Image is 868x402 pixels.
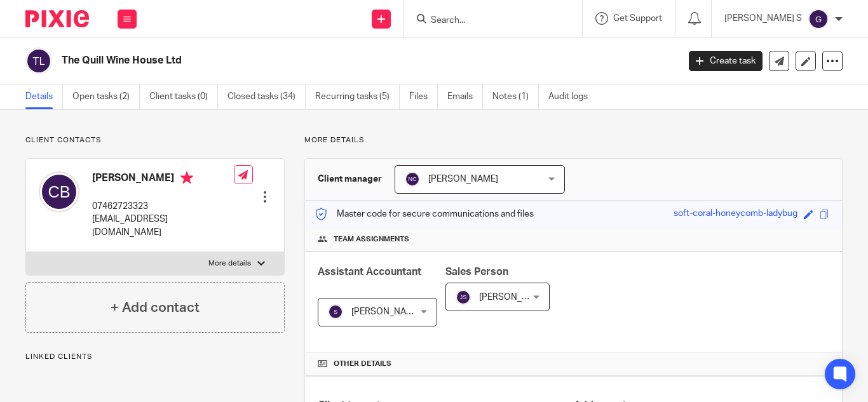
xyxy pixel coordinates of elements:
p: [EMAIL_ADDRESS][DOMAIN_NAME] [92,213,234,239]
a: Emails [447,84,483,109]
a: Create task [689,51,763,71]
p: [PERSON_NAME] S [724,12,802,25]
p: Linked clients [25,352,285,362]
h2: The Quill Wine House Ltd [62,54,548,67]
img: svg%3E [405,171,420,187]
p: More details [208,258,251,269]
h3: Client manager [318,173,382,185]
a: Closed tasks (34) [227,84,306,109]
a: Details [25,84,63,109]
p: Client contacts [25,135,285,145]
a: Client tasks (0) [149,84,218,109]
div: soft-coral-honeycomb-ladybug [674,207,797,222]
span: [PERSON_NAME] K V [351,307,437,316]
img: svg%3E [328,304,343,319]
img: svg%3E [25,48,52,74]
span: Sales Person [445,267,508,277]
a: Recurring tasks (5) [315,84,400,109]
h4: + Add contact [111,298,200,318]
span: [PERSON_NAME] [479,293,549,302]
img: svg%3E [456,290,471,305]
p: Master code for secure communications and files [315,208,534,220]
span: Team assignments [334,234,409,245]
img: Pixie [25,10,89,27]
img: svg%3E [39,171,79,212]
i: Primary [180,171,193,184]
span: Assistant Accountant [318,267,421,277]
span: Other details [334,359,391,369]
p: 07462723323 [92,200,234,213]
input: Search [430,15,544,27]
a: Open tasks (2) [72,84,140,109]
span: [PERSON_NAME] [428,175,498,184]
p: More details [304,135,843,145]
h4: [PERSON_NAME] [92,171,234,187]
a: Files [409,84,438,109]
img: svg%3E [808,9,829,29]
span: Get Support [613,14,662,23]
a: Notes (1) [492,84,539,109]
a: Audit logs [548,84,597,109]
